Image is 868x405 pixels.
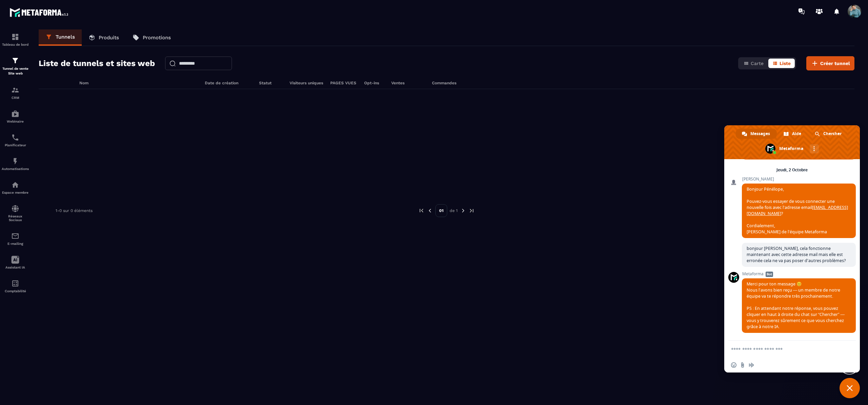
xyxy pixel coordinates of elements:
span: Carte [751,61,764,66]
a: formationformationCRM [2,81,29,105]
p: CRM [2,96,29,100]
h6: Nom [79,81,198,85]
p: Planificateur [2,143,29,147]
a: Tunnels [39,29,82,46]
a: automationsautomationsEspace membre [2,176,29,199]
p: Webinaire [2,120,29,123]
img: scheduler [11,133,19,142]
span: Metaforma [742,272,856,276]
span: bonjour [PERSON_NAME], cela fonctionne maintenant avec cette adresse mail mais elle est erronée c... [747,246,846,263]
img: formation [11,33,19,41]
img: automations [11,110,19,118]
a: Produits [82,29,126,46]
a: Promotions [126,29,178,46]
h6: Commandes [432,81,456,85]
span: Merci pour ton message 😊 Nous l’avons bien reçu — un membre de notre équipe va te répondre très p... [747,281,845,329]
span: Insérer un emoji [731,362,736,368]
p: Espace membre [2,191,29,194]
span: Bot [766,272,773,277]
div: Aide [777,129,808,139]
div: Fermer le chat [840,378,860,398]
p: Promotions [143,35,171,41]
a: automationsautomationsWebinaire [2,105,29,128]
a: formationformationTunnel de vente Site web [2,51,29,81]
span: Créer tunnel [820,60,850,67]
img: next [460,208,466,214]
img: prev [427,208,433,214]
img: logo [9,6,71,19]
button: Créer tunnel [806,56,854,70]
p: Tunnels [56,34,75,40]
p: de 1 [450,208,458,213]
h6: Visiteurs uniques [290,81,323,85]
span: Messages [750,129,770,139]
a: emailemailE-mailing [2,227,29,251]
div: Chercher [809,129,848,139]
p: 1-0 sur 0 éléments [56,208,93,213]
img: next [469,208,475,214]
img: social-network [11,205,19,213]
textarea: Entrez votre message... [731,346,838,353]
img: prev [418,208,425,214]
img: email [11,232,19,240]
span: Aide [792,129,801,139]
span: Chercher [823,129,842,139]
img: formation [11,86,19,94]
div: Autres canaux [810,144,819,153]
button: Liste [768,59,795,68]
p: Réseaux Sociaux [2,214,29,222]
button: Carte [739,59,768,68]
span: Envoyer un fichier [740,362,745,368]
img: automations [11,157,19,165]
p: Comptabilité [2,289,29,293]
p: 01 [435,204,447,217]
a: accountantaccountantComptabilité [2,274,29,298]
h6: PAGES VUES [330,81,357,85]
p: Tableau de bord [2,43,29,46]
span: Message audio [749,362,754,368]
span: Liste [780,61,791,66]
p: Tunnel de vente Site web [2,66,29,76]
p: Produits [99,35,119,41]
p: E-mailing [2,242,29,246]
a: Assistant IA [2,251,29,274]
div: Jeudi, 2 Octobre [776,168,808,172]
span: [PERSON_NAME] [742,177,856,182]
a: schedulerschedulerPlanificateur [2,128,29,152]
h2: Liste de tunnels et sites web [39,57,155,70]
a: social-networksocial-networkRéseaux Sociaux [2,199,29,227]
p: Assistant IA [2,265,29,269]
h6: Date de création [205,81,252,85]
span: Bonjour Pénélope, Pouvez-vous essayer de vous connecter une nouvelle fois avec l'adresse email ? ... [747,186,848,235]
p: Automatisations [2,167,29,171]
h6: Ventes [391,81,425,85]
h6: Statut [259,81,283,85]
img: automations [11,181,19,189]
a: [EMAIL_ADDRESS][DOMAIN_NAME] [747,205,848,216]
a: automationsautomationsAutomatisations [2,152,29,176]
a: formationformationTableau de bord [2,28,29,51]
div: Messages [736,129,777,139]
img: formation [11,57,19,65]
h6: Opt-ins [364,81,384,85]
img: accountant [11,279,19,287]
